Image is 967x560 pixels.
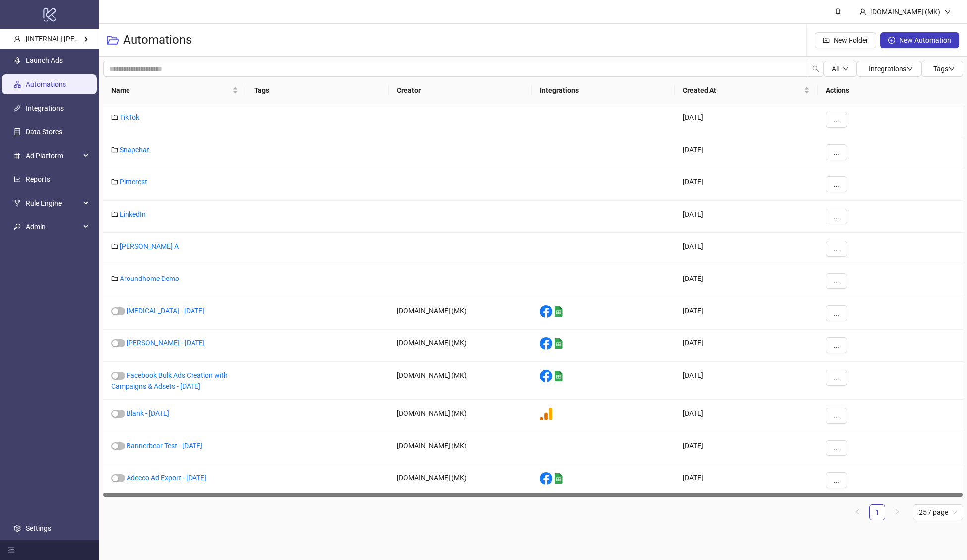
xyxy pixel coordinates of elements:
[111,146,118,153] span: folder
[26,80,66,88] a: Automations
[826,370,847,386] button: ...
[675,362,818,400] div: [DATE]
[111,178,118,185] span: folder
[675,464,818,497] div: [DATE]
[14,35,21,42] span: user
[859,8,866,15] span: user
[127,339,205,347] a: [PERSON_NAME] - [DATE]
[826,408,847,424] button: ...
[389,77,532,104] th: Creator
[675,297,818,330] div: [DATE]
[834,309,839,317] span: ...
[8,547,15,554] span: menu-fold
[389,362,532,400] div: [DOMAIN_NAME] (MK)
[26,193,80,213] span: Rule Engine
[26,146,80,166] span: Ad Platform
[870,505,885,520] a: 1
[866,6,944,17] div: [DOMAIN_NAME] (MK)
[834,180,839,188] span: ...
[823,37,830,44] span: folder-add
[919,505,957,520] span: 25 / page
[111,85,230,96] span: Name
[111,371,228,390] a: Facebook Bulk Ads Creation with Campaigns & Adsets - [DATE]
[26,104,64,112] a: Integrations
[826,241,847,257] button: ...
[818,77,963,104] th: Actions
[111,211,118,218] span: folder
[120,113,139,121] a: TikTok
[111,275,118,282] span: folder
[849,504,865,520] li: Previous Page
[120,275,179,282] a: Aroundhome Demo
[107,34,119,46] span: folder-open
[815,32,876,48] button: New Folder
[127,409,169,417] a: Blank - [DATE]
[921,61,963,77] button: Tagsdown
[835,8,841,15] span: bell
[103,77,246,104] th: Name
[675,168,818,201] div: [DATE]
[832,65,839,73] span: All
[869,504,885,520] li: 1
[683,85,802,96] span: Created At
[857,61,921,77] button: Integrationsdown
[26,524,51,532] a: Settings
[127,474,206,482] a: Adecco Ad Export - [DATE]
[889,504,905,520] li: Next Page
[675,432,818,464] div: [DATE]
[675,104,818,136] div: [DATE]
[834,374,839,382] span: ...
[826,209,847,224] button: ...
[14,224,21,230] span: key
[826,440,847,456] button: ...
[246,77,389,104] th: Tags
[826,176,847,192] button: ...
[849,504,865,520] button: left
[834,476,839,484] span: ...
[933,65,955,73] span: Tags
[675,265,818,297] div: [DATE]
[913,504,963,520] div: Page Size
[389,400,532,432] div: [DOMAIN_NAME] (MK)
[675,201,818,233] div: [DATE]
[389,297,532,330] div: [DOMAIN_NAME] (MK)
[834,213,839,221] span: ...
[899,36,951,44] span: New Automation
[389,464,532,497] div: [DOMAIN_NAME] (MK)
[906,65,913,72] span: down
[675,136,818,168] div: [DATE]
[834,116,839,124] span: ...
[834,36,868,44] span: New Folder
[834,277,839,285] span: ...
[826,112,847,128] button: ...
[127,307,204,315] a: [MEDICAL_DATA] - [DATE]
[843,66,849,72] span: down
[944,8,951,15] span: down
[888,37,895,44] span: plus-circle
[834,148,839,156] span: ...
[834,412,839,420] span: ...
[127,442,202,449] a: Bannerbear Test - [DATE]
[834,245,839,253] span: ...
[26,35,138,43] span: [INTERNAL] [PERSON_NAME] Kitchn
[123,32,192,48] h3: Automations
[389,432,532,464] div: [DOMAIN_NAME] (MK)
[26,56,63,64] a: Launch Ads
[824,61,857,77] button: Alldown
[675,233,818,265] div: [DATE]
[869,65,913,73] span: Integrations
[26,175,50,183] a: Reports
[14,200,21,207] span: fork
[834,341,839,349] span: ...
[26,128,62,136] a: Data Stores
[854,509,860,515] span: left
[894,509,900,515] span: right
[26,217,80,237] span: Admin
[111,114,118,121] span: folder
[532,77,675,104] th: Integrations
[880,32,959,48] button: New Automation
[120,178,147,186] a: Pinterest
[675,330,818,362] div: [DATE]
[826,273,847,289] button: ...
[675,77,818,104] th: Created At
